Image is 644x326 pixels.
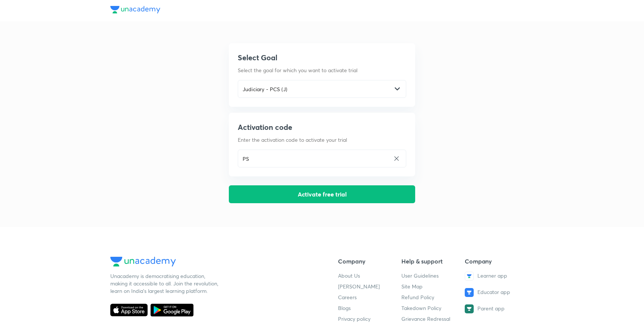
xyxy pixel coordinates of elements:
a: Site Map [401,283,423,290]
input: Enter activation code [238,151,390,166]
a: Privacy policy [338,315,370,322]
img: Parent app [465,304,474,313]
img: Learner app [465,272,474,281]
p: Enter the activation code to activate your trial [238,136,406,144]
a: Takedown Policy [401,304,441,311]
a: Refund Policy [401,294,434,301]
a: About Us [338,272,360,279]
img: Educator app [465,288,474,297]
p: Select the goal for which you want to activate trial [238,66,406,74]
a: Learner app [465,272,522,281]
img: Unacademy [110,6,160,13]
input: Select goal [238,81,392,97]
a: [PERSON_NAME] [338,283,380,290]
a: Grievance Redressal [401,315,450,322]
h5: Company [465,257,522,266]
h5: Company [338,257,395,266]
h5: Select Goal [238,52,406,63]
button: Activate free trial [229,185,415,203]
h5: Help & support [401,257,459,266]
a: Careers [338,294,357,301]
h5: Activation code [238,122,406,133]
a: Educator app [465,288,522,297]
div: Unacademy is democratising education, making it accessible to all. Join the revolution, learn on ... [110,272,222,295]
img: - [395,86,400,92]
a: Blogs [338,304,351,311]
a: Parent app [465,304,522,313]
a: User Guidelines [401,272,439,279]
a: Unacademy [110,6,160,15]
img: Unacademy Logo [110,257,176,266]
